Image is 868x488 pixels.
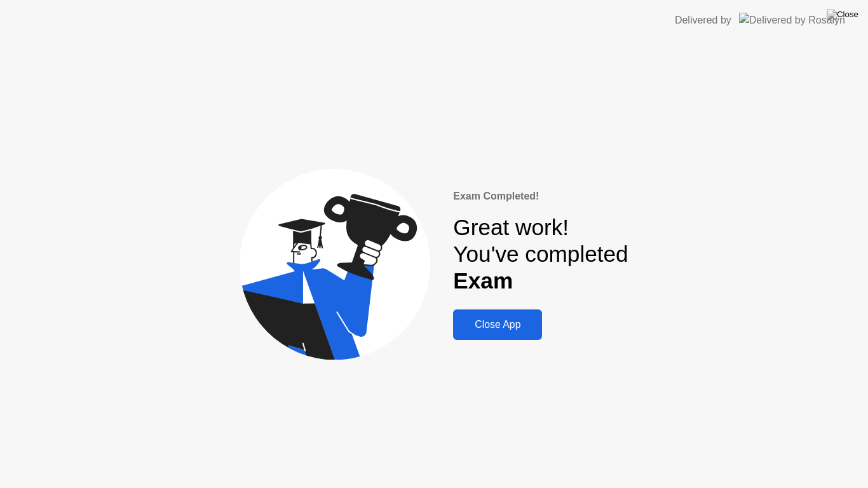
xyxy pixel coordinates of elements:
img: Close [827,10,858,20]
div: Great work! You've completed [453,214,628,295]
div: Close App [457,319,538,330]
img: Delivered by Rosalyn [739,13,845,27]
b: Exam [453,268,513,293]
button: Close App [453,309,542,340]
div: Delivered by [675,13,731,28]
div: Exam Completed! [453,189,628,204]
